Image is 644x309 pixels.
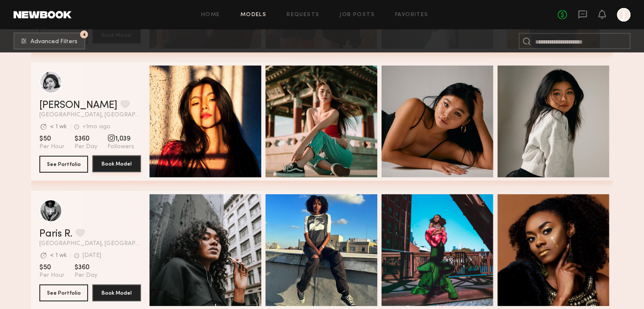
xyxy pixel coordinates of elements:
[617,8,630,22] a: J
[39,156,88,173] button: See Portfolio
[50,253,67,259] div: < 1 wk
[39,135,64,143] span: $50
[39,143,64,151] span: Per Hour
[30,39,77,45] span: Advanced Filters
[395,12,428,18] a: Favorites
[287,12,319,18] a: Requests
[14,33,85,50] button: 4Advanced Filters
[39,241,141,247] span: [GEOGRAPHIC_DATA], [GEOGRAPHIC_DATA]
[83,33,86,36] span: 4
[75,135,97,143] span: $360
[83,253,101,259] div: [DATE]
[92,284,141,301] button: Book Model
[39,112,141,118] span: [GEOGRAPHIC_DATA], [GEOGRAPHIC_DATA]
[39,100,117,110] a: [PERSON_NAME]
[83,124,111,130] div: +1mo ago
[75,263,97,272] span: $360
[39,263,64,272] span: $50
[39,284,88,301] button: See Portfolio
[39,272,64,279] span: Per Hour
[92,156,141,173] a: Book Model
[50,124,67,130] div: < 1 wk
[75,272,97,279] span: Per Day
[340,12,375,18] a: Job Posts
[75,143,97,151] span: Per Day
[108,135,134,143] span: 1,039
[108,143,134,151] span: Followers
[240,12,266,18] a: Models
[39,229,72,239] a: Paris R.
[201,12,220,18] a: Home
[92,155,141,172] button: Book Model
